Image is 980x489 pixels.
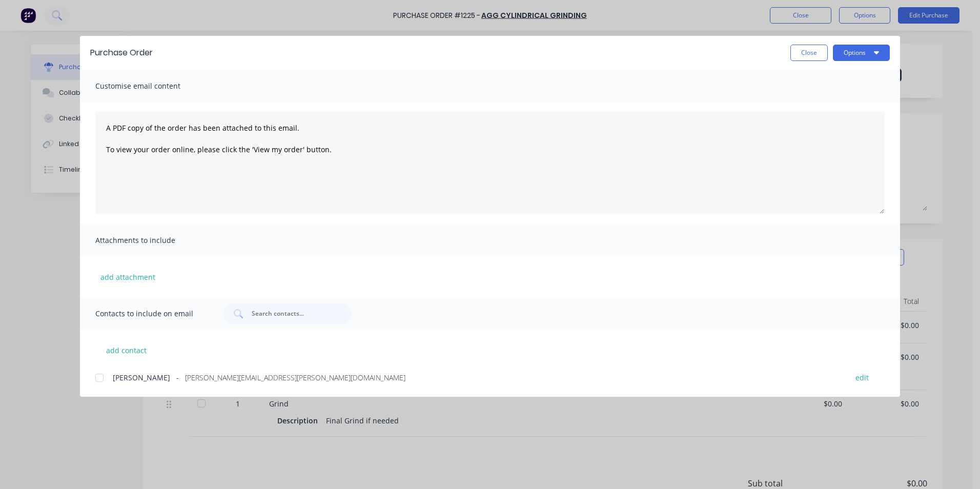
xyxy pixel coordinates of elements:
button: Options [833,45,890,61]
span: [PERSON_NAME] [113,372,170,383]
input: Search contacts... [251,309,336,319]
button: add contact [95,342,157,358]
span: Attachments to include [95,233,208,248]
span: Customise email content [95,79,208,93]
span: - [176,372,179,383]
button: edit [849,370,875,384]
textarea: A PDF copy of the order has been attached to this email. To view your order online, please click ... [95,112,885,214]
button: add attachment [95,269,160,284]
span: [PERSON_NAME][EMAIL_ADDRESS][PERSON_NAME][DOMAIN_NAME] [185,372,405,383]
div: Purchase Order [90,47,153,59]
button: Close [790,45,828,61]
span: Contacts to include on email [95,307,208,321]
